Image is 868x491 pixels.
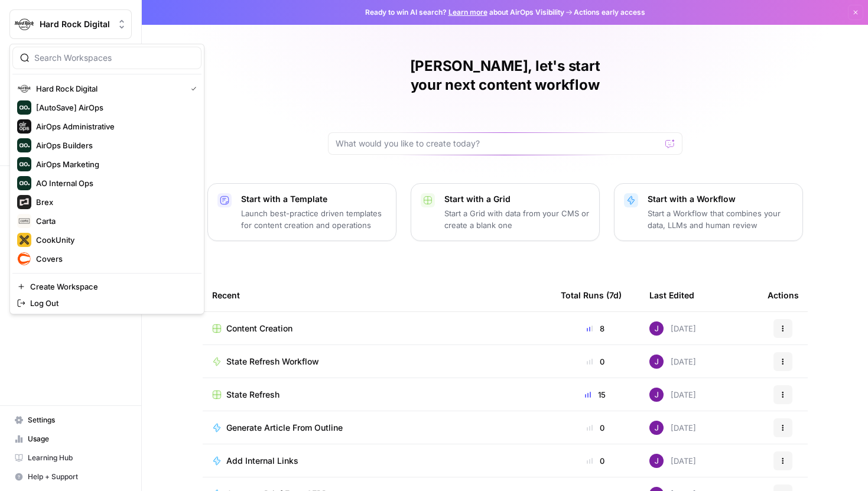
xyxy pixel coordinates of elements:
img: nj1ssy6o3lyd6ijko0eoja4aphzn [649,388,664,402]
span: Usage [28,434,126,444]
img: Brex Logo [17,195,31,209]
img: AirOps Builders Logo [17,138,31,152]
img: Hard Rock Digital Logo [17,82,31,96]
img: [AutoSave] AirOps Logo [17,100,31,115]
a: State Refresh [212,389,542,401]
button: Help + Support [9,467,132,486]
button: Start with a GridStart a Grid with data from your CMS or create a blank one [411,183,600,241]
img: Hard Rock Digital Logo [14,14,35,35]
div: [DATE] [649,321,696,336]
span: [AutoSave] AirOps [36,102,192,113]
span: Ready to win AI search? about AirOps Visibility [365,7,564,18]
span: Hard Rock Digital [40,18,111,30]
p: Start with a Workflow [648,193,793,205]
span: AirOps Marketing [36,158,192,170]
span: Hard Rock Digital [36,83,181,95]
span: Carta [36,215,192,227]
span: Brex [36,196,192,208]
div: [DATE] [649,388,696,402]
p: Start a Grid with data from your CMS or create a blank one [444,207,590,231]
a: Content Creation [212,323,542,334]
a: Create Workspace [12,278,201,295]
span: State Refresh Workflow [226,356,319,368]
div: 0 [561,422,630,434]
span: AirOps Builders [36,139,192,151]
a: Usage [9,430,132,448]
input: Search Workspaces [34,52,194,64]
span: State Refresh [226,389,279,401]
span: CookUnity [36,234,192,246]
span: Help + Support [28,472,126,482]
button: Start with a TemplateLaunch best-practice driven templates for content creation and operations [207,183,396,241]
span: Add Internal Links [226,455,298,467]
div: Recent [212,279,542,311]
img: Covers Logo [17,252,31,266]
div: 15 [561,389,630,401]
a: Log Out [12,295,201,311]
span: Log Out [30,297,192,309]
img: AO Internal Ops Logo [17,176,31,190]
a: Settings [9,411,132,430]
img: AirOps Marketing Logo [17,157,31,171]
div: Total Runs (7d) [561,279,622,311]
div: 0 [561,356,630,368]
span: Actions early access [574,7,645,18]
p: Start a Workflow that combines your data, LLMs and human review [648,207,793,231]
input: What would you like to create today? [336,138,661,149]
div: [DATE] [649,454,696,468]
button: Start with a WorkflowStart a Workflow that combines your data, LLMs and human review [614,183,803,241]
img: AirOps Administrative Logo [17,119,31,134]
a: Learning Hub [9,448,132,467]
div: [DATE] [649,355,696,369]
div: Actions [768,279,799,311]
span: Create Workspace [30,281,192,292]
img: nj1ssy6o3lyd6ijko0eoja4aphzn [649,454,664,468]
span: AO Internal Ops [36,177,192,189]
img: nj1ssy6o3lyd6ijko0eoja4aphzn [649,421,664,435]
div: Last Edited [649,279,694,311]
span: AirOps Administrative [36,121,192,132]
a: Learn more [448,8,487,17]
img: CookUnity Logo [17,233,31,247]
p: Start with a Template [241,193,386,205]
h1: [PERSON_NAME], let's start your next content workflow [328,57,682,95]
a: State Refresh Workflow [212,356,542,368]
img: Carta Logo [17,214,31,228]
p: Start with a Grid [444,193,590,205]
div: [DATE] [649,421,696,435]
span: Content Creation [226,323,292,334]
div: Workspace: Hard Rock Digital [9,44,204,314]
a: Add Internal Links [212,455,542,467]
span: Covers [36,253,192,265]
span: Generate Article From Outline [226,422,343,434]
div: 8 [561,323,630,334]
img: nj1ssy6o3lyd6ijko0eoja4aphzn [649,355,664,369]
div: 0 [561,455,630,467]
button: Workspace: Hard Rock Digital [9,9,132,39]
p: Launch best-practice driven templates for content creation and operations [241,207,386,231]
span: Settings [28,415,126,425]
img: nj1ssy6o3lyd6ijko0eoja4aphzn [649,321,664,336]
a: Generate Article From Outline [212,422,542,434]
span: Learning Hub [28,453,126,463]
